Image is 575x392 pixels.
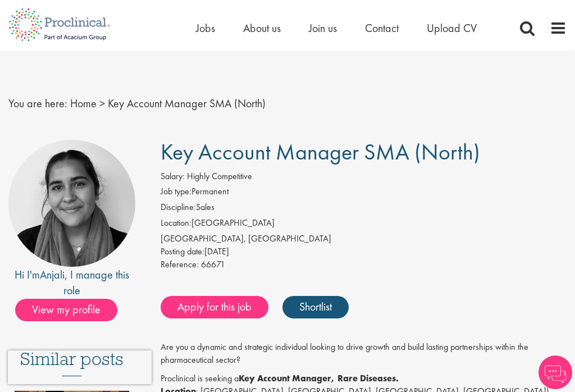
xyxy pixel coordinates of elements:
span: Highly Competitive [187,170,252,182]
img: imeage of recruiter Anjali Parbhu [8,140,135,267]
label: Salary: [161,170,185,183]
label: Location: [161,217,191,230]
span: Posting date: [161,245,204,257]
div: Hi I'm , I manage this role [8,267,135,299]
li: [GEOGRAPHIC_DATA] [161,217,567,233]
span: You are here: [8,96,67,111]
span: View my profile [15,299,117,321]
p: Are you a dynamic and strategic individual looking to drive growth and build lasting partnerships... [161,341,567,367]
span: Key Account Manager SMA (North) [108,96,266,111]
a: About us [243,21,281,35]
span: > [99,96,105,111]
label: Reference: [161,258,199,271]
div: [GEOGRAPHIC_DATA], [GEOGRAPHIC_DATA] [161,233,567,245]
span: Key Account Manager SMA (North) [161,138,480,166]
a: Shortlist [282,296,349,318]
a: View my profile [15,301,129,316]
span: 66671 [201,258,225,270]
a: Jobs [196,21,215,35]
a: Apply for this job [161,296,268,318]
div: [DATE] [161,245,567,258]
li: Sales [161,201,567,217]
iframe: reCAPTCHA [8,350,152,384]
a: breadcrumb link [70,96,97,111]
strong: Key Account Manager, Rare Diseases. [239,372,399,384]
h3: Similar posts [20,349,124,376]
li: Permanent [161,185,567,201]
label: Discipline: [161,201,196,214]
a: Contact [365,21,399,35]
a: Upload CV [427,21,477,35]
a: Join us [309,21,337,35]
img: Chatbot [539,355,572,389]
label: Job type: [161,185,191,198]
a: Anjali [40,267,65,282]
